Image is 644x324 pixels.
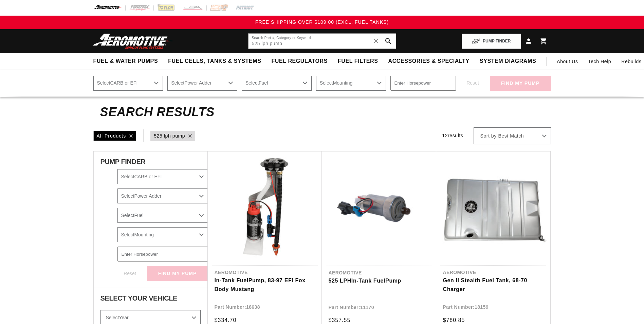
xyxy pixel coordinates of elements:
span: Tech Help [588,58,611,65]
span: System Diagrams [480,58,536,65]
span: ✕ [373,36,379,47]
summary: Fuel Regulators [266,53,332,69]
select: CARB or EFI [117,169,208,184]
button: PUMP FINDER [462,34,521,49]
span: FREE SHIPPING OVER $109.00 (EXCL. FUEL TANKS) [255,19,389,25]
span: PUMP FINDER [100,158,146,165]
a: In-Tank FuelPump, 83-97 EFI Fox Body Mustang [215,276,315,293]
summary: System Diagrams [475,53,541,69]
span: Fuel Regulators [271,58,327,65]
summary: Fuel Filters [333,53,383,69]
a: 525 lph pump [154,132,185,140]
span: Rebuilds [621,58,641,65]
div: All Products [93,131,136,141]
a: Gen II Stealth Fuel Tank, 68-70 Charger [443,276,544,293]
span: Fuel & Water Pumps [93,58,158,65]
span: Sort by [480,133,497,140]
input: Search by Part Number, Category or Keyword [249,34,396,49]
summary: Fuel Cells, Tanks & Systems [163,53,266,69]
span: 12 results [442,133,463,138]
a: About Us [552,53,583,70]
select: Fuel [242,76,312,91]
span: Fuel Cells, Tanks & Systems [168,58,261,65]
h2: Search Results [100,107,544,118]
span: About Us [557,59,578,64]
select: Fuel [117,208,208,223]
span: Accessories & Specialty [388,58,470,65]
select: Power Adder [117,188,208,203]
img: Aeromotive [91,33,176,49]
select: Power Adder [167,76,237,91]
input: Enter Horsepower [117,247,208,262]
a: 525 LPHIn-Tank FuelPump [329,276,429,285]
span: Fuel Filters [338,58,378,65]
input: Enter Horsepower [390,76,456,91]
select: Mounting [117,227,208,242]
button: search button [381,34,396,49]
div: Select Your Vehicle [100,295,201,303]
summary: Fuel & Water Pumps [88,53,163,69]
summary: Tech Help [583,53,617,70]
summary: Accessories & Specialty [383,53,475,69]
select: Sort by [474,127,551,144]
select: CARB or EFI [93,76,163,91]
select: Mounting [316,76,386,91]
